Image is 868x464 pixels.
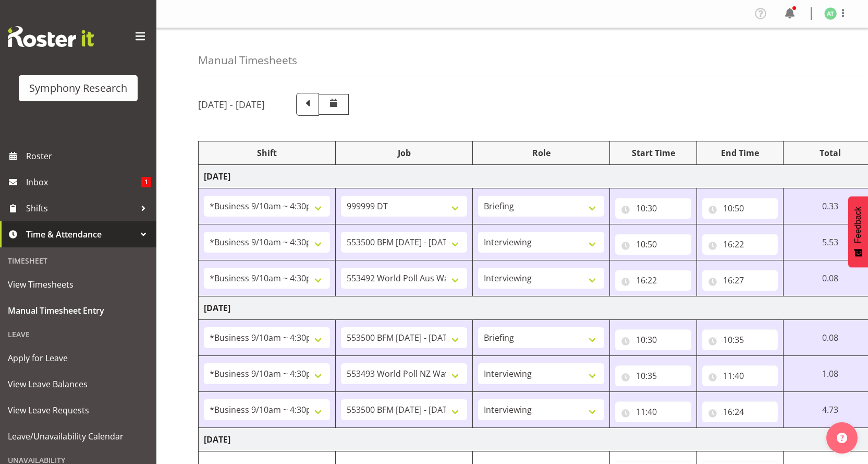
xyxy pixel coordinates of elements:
[848,196,868,267] button: Feedback - Show survey
[3,371,154,397] a: View Leave Balances
[26,174,141,190] span: Inbox
[824,7,837,20] img: angela-tunnicliffe1838.jpg
[702,401,778,422] input: Click to select...
[198,54,297,66] h4: Manual Timesheets
[3,271,154,298] a: View Timesheets
[8,402,149,418] span: View Leave Requests
[702,147,778,159] div: End Time
[702,198,778,219] input: Click to select...
[3,298,154,324] a: Manual Timesheet Entry
[26,200,136,216] span: Shifts
[8,376,149,392] span: View Leave Balances
[853,207,863,243] span: Feedback
[8,277,149,292] span: View Timesheets
[837,433,847,443] img: help-xxl-2.png
[29,80,127,96] div: Symphony Research
[26,148,151,164] span: Roster
[615,198,691,219] input: Click to select...
[8,350,149,366] span: Apply for Leave
[615,329,691,350] input: Click to select...
[341,147,467,159] div: Job
[8,303,149,318] span: Manual Timesheet Entry
[3,397,154,423] a: View Leave Requests
[615,365,691,386] input: Click to select...
[702,234,778,255] input: Click to select...
[3,324,154,345] div: Leave
[615,401,691,422] input: Click to select...
[141,177,151,187] span: 1
[615,270,691,291] input: Click to select...
[3,423,154,449] a: Leave/Unavailability Calendar
[615,234,691,255] input: Click to select...
[702,329,778,350] input: Click to select...
[3,250,154,271] div: Timesheet
[204,147,330,159] div: Shift
[8,429,149,444] span: Leave/Unavailability Calendar
[3,345,154,371] a: Apply for Leave
[615,147,691,159] div: Start Time
[478,147,604,159] div: Role
[198,99,265,110] h5: [DATE] - [DATE]
[8,26,94,47] img: Rosterit website logo
[26,227,136,242] span: Time & Attendance
[702,365,778,386] input: Click to select...
[702,270,778,291] input: Click to select...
